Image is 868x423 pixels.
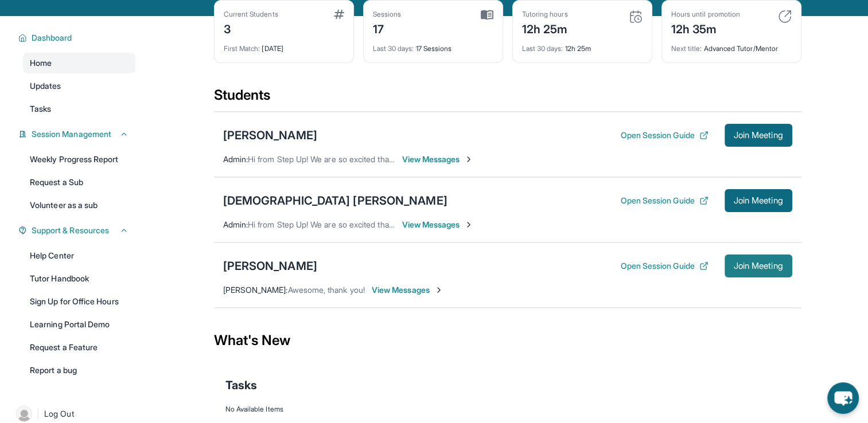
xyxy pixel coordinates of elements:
div: [DEMOGRAPHIC_DATA] [PERSON_NAME] [223,193,447,209]
span: View Messages [402,219,474,230]
a: Volunteer as a sub [23,195,135,216]
span: Updates [30,80,61,92]
div: Hours until promotion [671,10,740,19]
div: No Available Items [225,405,790,414]
span: Awesome, thank you! [288,285,365,295]
span: Dashboard [32,32,72,44]
button: chat-button [827,382,859,414]
button: Open Session Guide [620,195,708,206]
a: Report a bug [23,360,135,381]
button: Session Management [27,128,129,140]
div: 12h 35m [671,19,740,37]
span: Tasks [30,103,51,115]
button: Open Session Guide [620,260,708,272]
a: Weekly Progress Report [23,149,135,170]
div: [PERSON_NAME] [223,127,317,143]
span: Admin : [223,154,248,164]
img: card [334,10,344,19]
button: Support & Resources [27,225,129,236]
span: | [37,407,40,421]
div: Advanced Tutor/Mentor [671,37,792,53]
a: Help Center [23,245,135,266]
a: Request a Feature [23,337,135,358]
a: Updates [23,76,135,96]
a: Learning Portal Demo [23,314,135,335]
button: Open Session Guide [620,130,708,141]
span: Log Out [44,408,74,420]
span: View Messages [402,154,474,165]
img: Chevron-Right [434,285,443,295]
span: Session Management [32,128,111,140]
span: Join Meeting [734,263,783,269]
span: Last 30 days : [373,44,414,53]
div: 12h 25m [522,19,568,37]
span: View Messages [372,284,443,296]
div: 12h 25m [522,37,643,53]
div: Sessions [373,10,402,19]
img: Chevron-Right [464,155,473,164]
span: [PERSON_NAME] : [223,285,288,295]
a: Request a Sub [23,172,135,193]
div: Tutoring hours [522,10,568,19]
span: Tasks [225,377,257,393]
a: Home [23,53,135,73]
div: Students [214,86,801,111]
span: Admin : [223,220,248,229]
span: Join Meeting [734,197,783,204]
img: user-img [16,406,32,422]
span: Next title : [671,44,702,53]
a: Sign Up for Office Hours [23,291,135,312]
a: Tasks [23,99,135,119]
span: Join Meeting [734,132,783,139]
button: Join Meeting [725,254,792,277]
button: Dashboard [27,32,129,44]
img: card [629,10,643,23]
span: Support & Resources [32,225,109,236]
img: card [481,10,493,20]
button: Join Meeting [725,189,792,212]
div: [DATE] [224,37,344,53]
span: Home [30,57,52,69]
div: What's New [214,315,801,366]
div: 3 [224,19,278,37]
div: [PERSON_NAME] [223,258,317,274]
img: card [778,10,792,23]
span: First Match : [224,44,260,53]
div: 17 Sessions [373,37,493,53]
button: Join Meeting [725,124,792,147]
div: 17 [373,19,402,37]
a: Tutor Handbook [23,268,135,289]
img: Chevron-Right [464,220,473,229]
div: Current Students [224,10,278,19]
span: Last 30 days : [522,44,563,53]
